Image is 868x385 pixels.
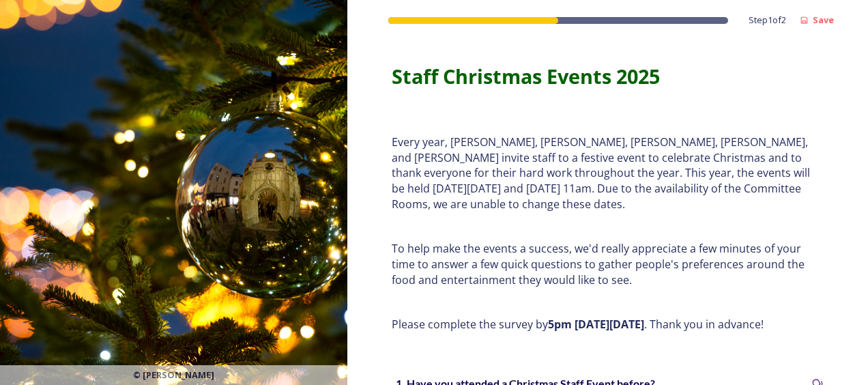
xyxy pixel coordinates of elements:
strong: Staff Christmas Events 2025 [392,63,660,89]
p: To help make the events a success, we'd really appreciate a few minutes of your time to answer a ... [392,241,824,287]
strong: 5pm [DATE][DATE] [548,317,644,332]
span: Step 1 of 2 [749,14,786,27]
p: Every year, [PERSON_NAME], [PERSON_NAME], [PERSON_NAME], [PERSON_NAME], and [PERSON_NAME] invite ... [392,134,824,212]
p: Please complete the survey by . Thank you in advance! [392,317,824,332]
span: © [PERSON_NAME] [133,369,214,382]
strong: Save [813,14,834,26]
